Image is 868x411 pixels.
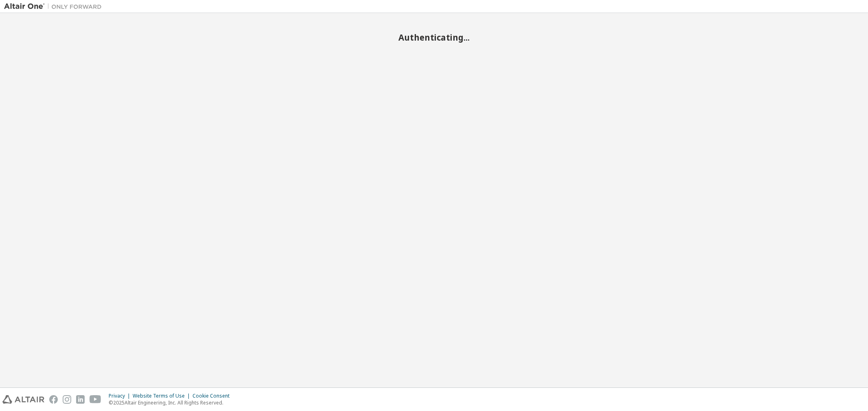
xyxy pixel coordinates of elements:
img: linkedin.svg [76,395,85,404]
img: facebook.svg [49,395,58,404]
div: Website Terms of Use [133,393,192,399]
p: © 2025 Altair Engineering, Inc. All Rights Reserved. [109,399,234,406]
h2: Authenticating... [4,32,864,43]
img: instagram.svg [63,395,71,404]
img: altair_logo.svg [2,395,44,404]
div: Privacy [109,393,133,399]
img: Altair One [4,2,106,11]
div: Cookie Consent [192,393,234,399]
img: youtube.svg [90,395,101,404]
